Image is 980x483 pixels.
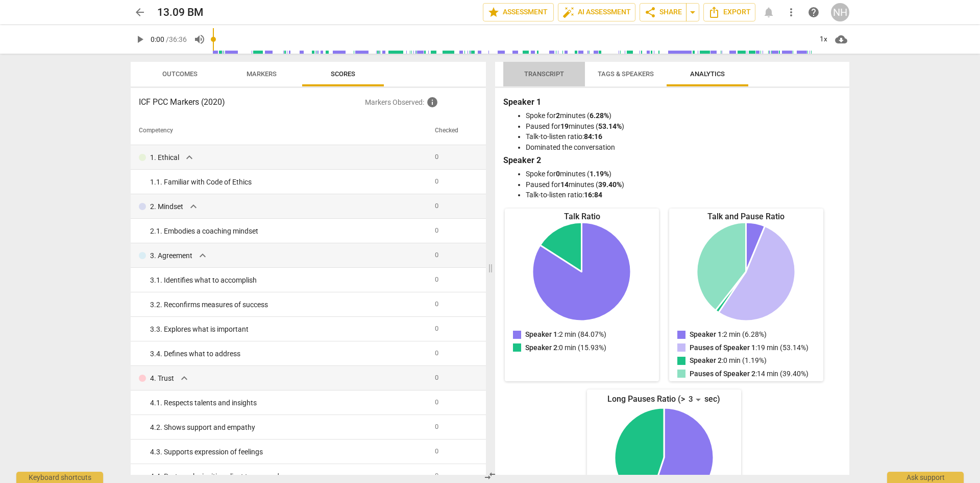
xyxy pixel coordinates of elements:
span: 0 [435,300,438,308]
button: AI Assessment [558,3,635,21]
button: Volume [190,30,209,49]
p: : 19 min (53.14%) [690,342,808,353]
span: Scores [331,70,355,78]
span: 0 [435,325,438,332]
p: : 0 min (15.93%) [525,342,606,353]
span: 0 [435,251,438,259]
span: expand_more [183,151,195,164]
button: Assessment [483,3,554,21]
div: 4. 4. Partners by inviting client to respond [150,471,427,482]
li: Talk-to-listen ratio: [526,131,839,142]
span: 0 [435,349,438,357]
p: 2. Mindset [150,201,183,212]
span: 0 [435,472,438,479]
button: NH [831,3,849,21]
li: Spoke for minutes ( ) [526,169,839,179]
b: 2 [556,111,560,120]
span: Inquire the support about custom evaluation criteria [426,96,438,108]
span: arrow_back [134,6,146,18]
div: 3. 2. Reconfirms measures of success [150,300,427,310]
span: 0 [435,153,438,160]
span: share [644,6,656,18]
span: play_arrow [134,33,146,45]
span: Analytics [690,70,725,78]
span: 0 [435,374,438,381]
span: 0 [435,423,438,430]
span: 0 [435,398,438,406]
h3: ICF PCC Markers (2020) [139,96,365,108]
p: Markers Observed : [365,96,478,108]
span: Tags & Speakers [598,70,654,78]
b: 53.14% [598,122,622,130]
span: Speaker 2 [525,343,557,352]
p: 1. Ethical [150,152,179,163]
span: help [807,6,820,18]
div: Keyboard shortcuts [16,472,103,483]
div: 2. 1. Embodies a coaching mindset [150,226,427,237]
p: : 0 min (1.19%) [690,355,767,366]
b: Speaker 2 [503,155,541,165]
div: 3. 4. Defines what to address [150,349,427,359]
span: / 36:36 [166,35,187,43]
button: Export [703,3,755,21]
span: star [487,6,500,18]
div: 4. 1. Respects talents and insights [150,398,427,408]
span: more_vert [785,6,797,18]
b: 16:84 [584,191,602,199]
div: Talk and Pause Ratio [669,211,823,222]
b: Speaker 1 [503,97,541,107]
span: Speaker 1 [525,330,557,338]
div: Ask support [887,472,964,483]
span: 0 [435,226,438,234]
span: Outcomes [162,70,198,78]
p: 4. Trust [150,373,174,384]
li: Paused for minutes ( ) [526,179,839,190]
span: Pauses of Speaker 2 [690,370,755,378]
span: 0:00 [151,35,164,43]
p: 3. Agreement [150,250,192,261]
div: 3. 3. Explores what is important [150,324,427,335]
p: : 2 min (6.28%) [690,329,767,340]
div: 4. 2. Shows support and empathy [150,422,427,433]
span: compare_arrows [484,470,496,482]
b: 1.19% [590,170,609,178]
div: 1. 1. Familiar with Code of Ethics [150,177,427,188]
span: 0 [435,177,438,185]
span: Speaker 2 [690,356,722,364]
span: Share [644,6,682,18]
span: Export [708,6,751,18]
b: 0 [556,170,560,178]
span: expand_more [178,372,190,384]
li: Spoke for minutes ( ) [526,110,839,121]
b: 39.40% [598,180,622,189]
span: Speaker 1 [690,330,722,338]
button: Play [131,30,149,49]
span: AI Assessment [562,6,631,18]
div: 3. 1. Identifies what to accomplish [150,275,427,286]
div: 3 [685,392,704,408]
button: Sharing summary [686,3,699,21]
span: auto_fix_high [562,6,575,18]
li: Dominated the conversation [526,142,839,153]
p: : 14 min (39.40%) [690,369,808,379]
span: 0 [435,202,438,210]
span: Transcript [524,70,564,78]
span: expand_more [197,249,209,262]
b: 19 [560,122,569,130]
div: Talk Ratio [505,211,659,222]
b: 6.28% [590,111,609,120]
th: Competency [131,117,431,145]
div: 4. 3. Supports expression of feelings [150,447,427,457]
div: 1x [814,31,833,48]
span: Markers [247,70,277,78]
span: arrow_drop_down [687,6,699,18]
li: Paused for minutes ( ) [526,121,839,132]
span: Pauses of Speaker 1 [690,343,755,352]
span: cloud_download [835,33,847,45]
li: Talk-to-listen ratio: [526,190,839,200]
b: 84:16 [584,132,602,141]
div: Long Pauses Ratio (> sec) [587,392,741,408]
p: : 2 min (84.07%) [525,329,606,340]
h2: 13.09 BM [157,6,203,19]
